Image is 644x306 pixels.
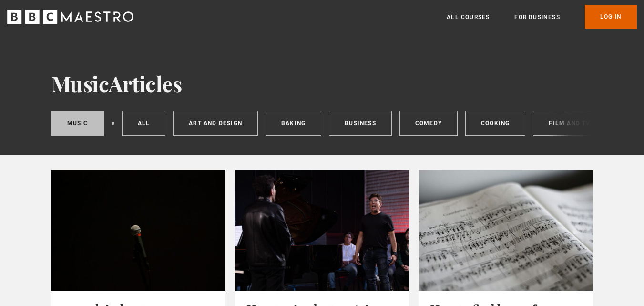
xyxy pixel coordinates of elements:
h1: Articles [51,72,593,95]
a: Log In [585,5,637,29]
a: Music [51,111,104,136]
a: Business [329,111,392,136]
a: For business [514,12,560,22]
a: All [122,111,166,136]
nav: Primary [447,5,637,29]
nav: Categories [51,111,593,139]
a: Cooking [465,111,525,136]
a: Comedy [399,111,458,136]
a: Art and Design [173,111,258,136]
span: Music [51,69,109,97]
svg: BBC Maestro [7,10,133,24]
a: Film and TV [533,111,606,136]
a: Baking [266,111,321,136]
a: All Courses [447,12,490,22]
